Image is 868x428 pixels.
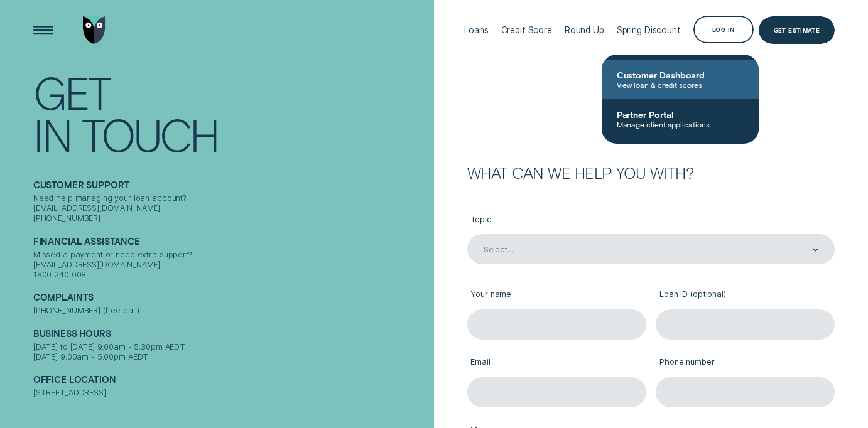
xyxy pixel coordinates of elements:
div: [PHONE_NUMBER] (free call) [33,306,429,316]
h2: Financial assistance [33,237,429,250]
div: Get [33,72,110,114]
div: Credit Score [501,25,552,35]
div: Round Up [565,25,604,35]
div: Spring Discount [617,25,681,35]
label: Phone number [656,349,835,377]
div: [DATE] to [DATE] 9:00am - 5:30pm AEDT [DATE] 9:00am - 5:00pm AEDT [33,342,429,362]
span: Partner Portal [617,109,744,120]
h2: What can we help you with? [467,166,835,181]
h2: Customer support [33,180,429,193]
a: Customer DashboardView loan & credit scores [602,60,759,99]
div: Need help managing your loan account? [EMAIL_ADDRESS][DOMAIN_NAME] [PHONE_NUMBER] [33,193,429,223]
div: Loans [464,25,488,35]
a: Get Estimate [759,16,835,43]
label: Topic [467,206,835,234]
img: Wisr [83,16,106,43]
div: [STREET_ADDRESS] [33,388,429,398]
span: Manage client applications [617,120,744,129]
h2: Complaints [33,292,429,306]
a: Partner PortalManage client applications [602,99,759,139]
label: Email [467,349,646,377]
div: Select... [484,245,513,255]
h2: Office Location [33,375,429,388]
div: Missed a payment or need extra support? [EMAIL_ADDRESS][DOMAIN_NAME] 1800 240 008 [33,250,429,280]
div: Touch [82,114,219,156]
div: In [33,114,72,156]
span: View loan & credit scores [617,80,744,89]
label: Loan ID (optional) [656,281,835,309]
button: Open Menu [30,16,57,43]
span: Customer Dashboard [617,70,744,80]
button: Log in [693,16,754,43]
h1: Get In Touch [33,72,429,156]
label: Your name [467,281,646,309]
h2: Business Hours [33,329,429,342]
